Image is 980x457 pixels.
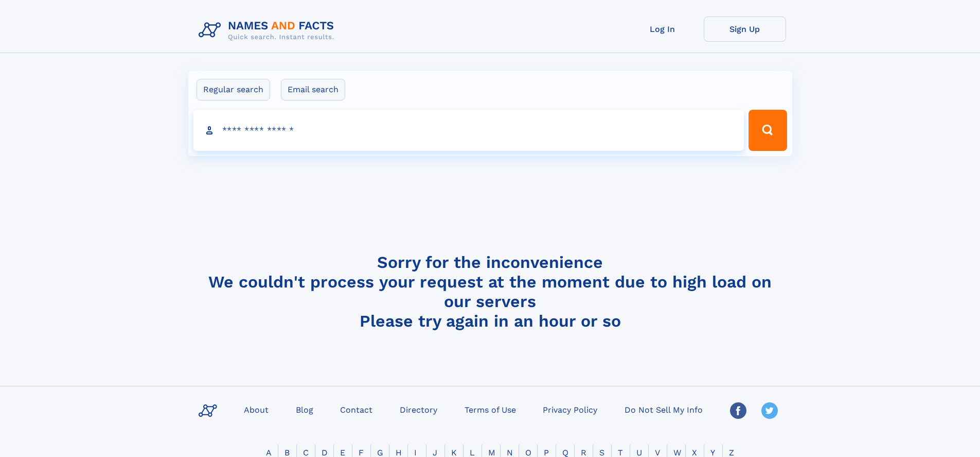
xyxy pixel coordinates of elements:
a: Contact [336,402,377,417]
img: Facebook [730,402,746,419]
img: Logo Names and Facts [194,16,343,44]
a: Directory [396,402,441,417]
a: Do Not Sell My Info [620,402,707,417]
a: Privacy Policy [539,402,601,417]
label: Regular search [197,79,270,100]
a: Log In [621,16,704,42]
label: Email search [281,79,345,100]
a: About [240,402,273,417]
a: Sign Up [704,16,786,42]
a: Terms of Use [460,402,520,417]
h4: Sorry for the inconvenience We couldn't process your request at the moment due to high load on ou... [194,252,786,331]
input: search input [193,110,744,151]
img: Twitter [761,402,778,419]
a: Blog [292,402,317,417]
button: Search Button [749,110,787,151]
